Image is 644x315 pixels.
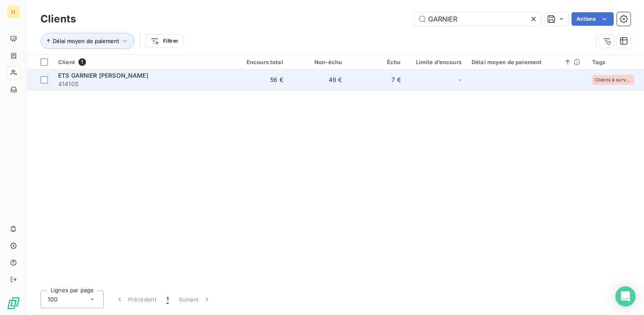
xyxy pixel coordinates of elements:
[415,12,541,26] input: Rechercher
[595,77,632,82] span: Clients à surveiller
[288,70,347,90] td: 49 €
[472,59,582,65] div: Délai moyen de paiement
[161,291,174,308] button: 1
[411,59,462,65] div: Limite d’encours
[7,296,20,310] img: Logo LeanPay
[58,59,75,65] span: Client
[347,70,405,90] td: 7 €
[166,295,169,304] span: 1
[40,11,76,27] h3: Clients
[352,59,400,65] div: Échu
[615,286,636,307] div: Open Intercom Messenger
[145,34,184,48] button: Filtrer
[7,5,20,19] div: LI
[58,72,148,79] span: ETS GARNIER [PERSON_NAME]
[293,59,342,65] div: Non-échu
[572,12,614,26] button: Actions
[592,59,639,65] div: Tags
[459,76,462,84] span: -
[53,38,119,44] span: Délai moyen de paiement
[40,33,134,49] button: Délai moyen de paiement
[110,291,161,308] button: Précédent
[58,80,224,88] span: 414105
[78,58,86,66] span: 1
[234,59,283,65] div: Encours total
[174,291,216,308] button: Suivant
[229,70,288,90] td: 56 €
[48,295,58,304] span: 100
